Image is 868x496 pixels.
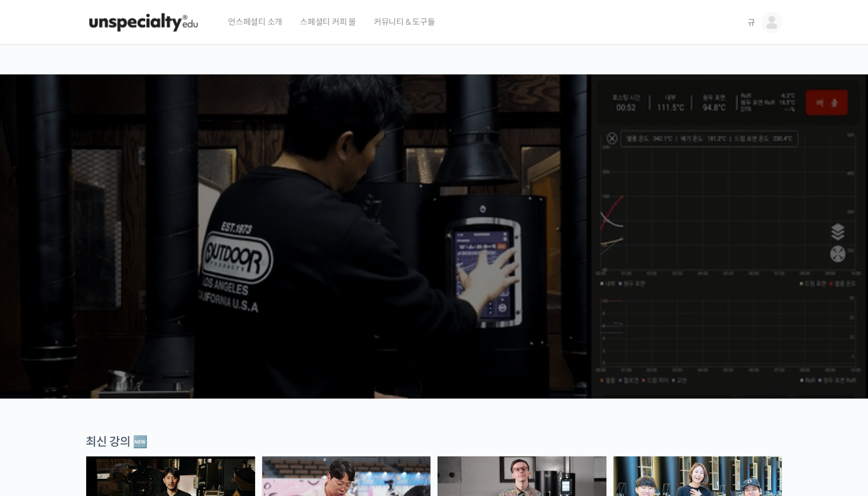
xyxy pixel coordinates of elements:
p: 시간과 장소에 구애받지 않고, 검증된 커리큘럼으로 [12,246,856,262]
p: [PERSON_NAME]을 다하는 당신을 위해, 최고와 함께 만든 커피 클래스 [12,181,856,240]
div: 최신 강의 🆕 [86,434,782,450]
span: 규 [748,17,755,28]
